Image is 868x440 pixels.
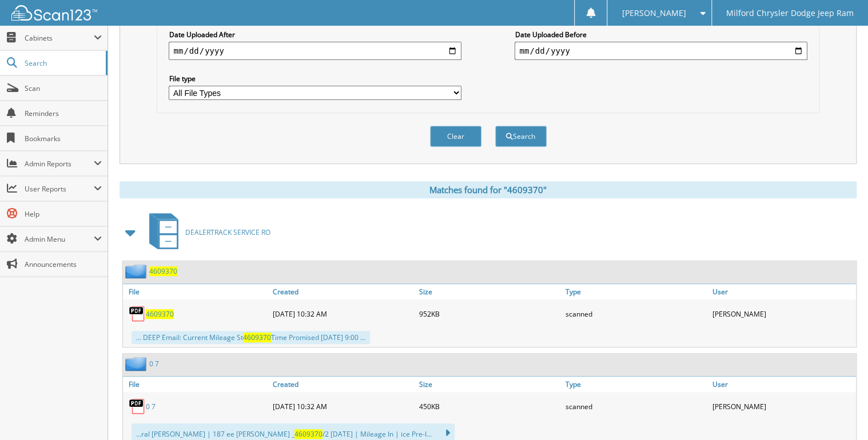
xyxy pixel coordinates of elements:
a: 0 7 [149,359,159,369]
span: User Reports [25,184,94,194]
div: scanned [563,302,709,325]
span: Admin Menu [25,234,94,244]
img: PDF.png [129,398,146,415]
div: 952KB [416,302,563,325]
label: Date Uploaded After [169,30,461,39]
span: [PERSON_NAME] [622,10,686,17]
a: Type [563,377,709,392]
span: 4609370 [243,333,271,342]
label: Date Uploaded Before [515,30,807,39]
span: Reminders [25,109,102,118]
img: scan123-logo-white.svg [11,5,97,21]
button: Search [495,126,547,147]
a: Created [269,377,416,392]
a: Type [563,284,709,299]
div: Matches found for "4609370" [120,181,857,198]
img: folder2.png [125,264,149,278]
span: DEALERTRACK SERVICE RO [185,227,270,237]
span: Scan [25,83,102,93]
a: Size [416,284,563,299]
a: File [123,284,269,299]
div: [DATE] 10:32 AM [269,395,416,418]
span: Search [25,58,100,68]
button: Clear [430,126,481,147]
span: Cabinets [25,33,94,43]
a: DEALERTRACK SERVICE RO [142,210,270,255]
span: 4609370 [294,429,322,439]
a: User [710,377,856,392]
iframe: Chat Widget [811,385,868,440]
span: Milford Chrysler Dodge Jeep Ram [726,10,854,17]
div: scanned [563,395,709,418]
input: end [515,42,807,60]
div: [PERSON_NAME] [710,395,856,418]
img: PDF.png [129,305,146,322]
a: File [123,377,269,392]
input: start [169,42,461,60]
a: Created [269,284,416,299]
label: File type [169,74,461,83]
div: [PERSON_NAME] [710,302,856,325]
span: Announcements [25,259,102,269]
a: Size [416,377,563,392]
span: Help [25,209,102,219]
img: folder2.png [125,357,149,371]
span: Bookmarks [25,134,102,143]
div: ... DEEP Email: Current Mileage St Time Promised [DATE] 9:00 ... [132,331,370,344]
div: 450KB [416,395,563,418]
a: 4609370 [146,309,174,319]
span: Admin Reports [25,159,94,169]
div: [DATE] 10:32 AM [269,302,416,325]
a: User [710,284,856,299]
a: 0 7 [146,402,156,411]
a: 4609370 [149,266,177,276]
